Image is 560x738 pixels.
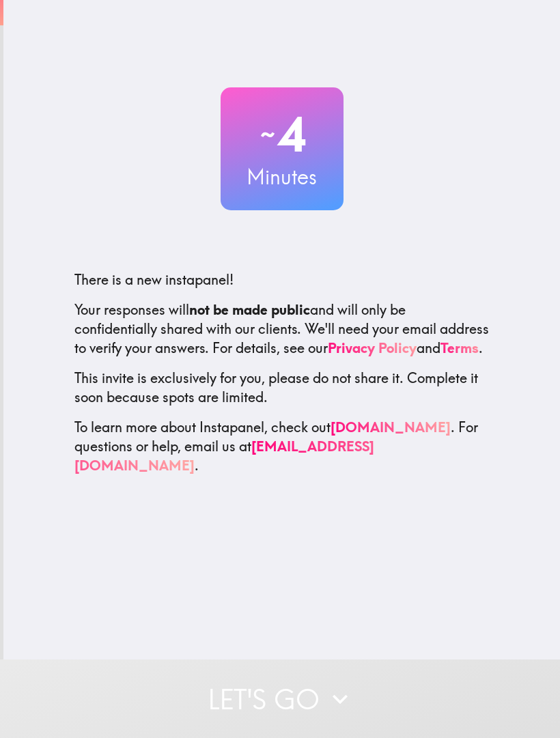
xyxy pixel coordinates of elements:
span: ~ [258,114,277,155]
p: Your responses will and will only be confidentially shared with our clients. We'll need your emai... [74,300,490,358]
h3: Minutes [221,162,344,191]
h2: 4 [221,107,344,162]
p: To learn more about Instapanel, check out . For questions or help, email us at . [74,418,490,475]
a: [DOMAIN_NAME] [331,418,451,436]
p: This invite is exclusively for you, please do not share it. Complete it soon because spots are li... [74,369,490,407]
a: Terms [440,339,479,356]
span: There is a new instapanel! [74,271,234,288]
a: Privacy Policy [328,339,417,356]
b: not be made public [189,301,310,318]
a: [EMAIL_ADDRESS][DOMAIN_NAME] [74,438,374,474]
